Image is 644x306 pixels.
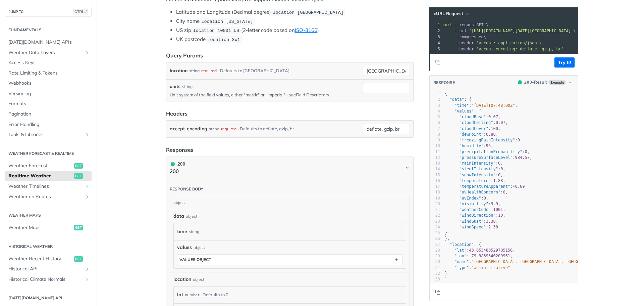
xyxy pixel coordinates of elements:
[74,163,83,169] span: get
[459,173,495,177] span: "snowIntensity"
[445,184,527,189] span: : ,
[430,213,440,218] div: 22
[166,110,187,118] div: Headers
[434,11,463,16] span: cURL Request
[459,161,495,166] span: "rainIntensity"
[176,36,414,43] li: UK postcode
[177,255,402,265] button: values object
[430,172,440,178] div: 15
[430,149,440,155] div: 11
[445,207,505,212] span: : ,
[431,10,471,17] button: cURL Request
[8,121,90,128] span: Error Handling
[430,259,440,265] div: 30
[189,227,199,236] div: string
[5,212,92,218] h2: Weather Maps
[8,131,83,138] span: Tools & Libraries
[476,41,539,45] span: 'accept: application/json'
[459,167,498,171] span: "sleetIntensity"
[5,181,92,191] a: Weather TimelinesShow subpages for Weather Timelines
[459,219,483,224] span: "windGust"
[166,51,203,59] div: Query Params
[201,66,217,76] div: required
[8,59,90,66] span: Access Keys
[459,126,488,131] span: "cloudCover"
[240,124,294,134] div: Defaults to deflate, gzip, br
[445,155,532,160] span: : ,
[221,124,236,134] div: required
[503,190,505,194] span: 0
[472,265,511,270] span: "administrative"
[430,103,440,108] div: 3
[469,254,471,258] span: -
[442,35,486,39] span: \
[459,196,481,201] span: "uvIndex"
[484,196,486,201] span: 0
[177,244,192,251] span: values
[5,78,92,88] a: Webhooks
[203,290,228,300] div: Defaults to 0
[445,248,515,253] span: : ,
[8,90,90,97] span: Versioning
[445,173,503,177] span: : ,
[459,115,486,119] span: "cloudBase"
[488,115,498,119] span: 0.07
[445,254,513,258] span: : ,
[405,165,410,170] svg: Chevron
[85,50,90,55] button: Show subpages for Weather Data Layers
[459,155,513,160] span: "pressureSurfaceLevel"
[454,248,467,253] span: "lat"
[430,276,440,282] div: 33
[430,137,440,143] div: 9
[177,290,183,300] label: lat
[454,47,474,51] span: --header
[74,256,83,262] span: get
[445,97,472,102] span: : {
[496,120,505,125] span: 0.07
[469,29,573,33] span: '[URL][DOMAIN_NAME][DATE][GEOGRAPHIC_DATA]'
[472,254,511,258] span: 79.3839340209961
[442,23,452,27] span: curl
[445,115,500,119] span: : ,
[5,295,92,301] h2: [DATE][DOMAIN_NAME] API
[449,242,474,247] span: "location"
[445,132,498,137] span: : ,
[486,219,496,224] span: 3.38
[176,27,414,34] li: US zip (2-letter code based on )
[185,290,199,300] div: number
[518,138,520,142] span: 0
[8,256,72,262] span: Weather Recent History
[445,138,522,142] span: : ,
[430,161,440,166] div: 13
[5,264,92,274] a: Historical APIShow subpages for Historical API
[430,195,440,201] div: 19
[445,242,481,247] span: : {
[8,266,83,272] span: Historical API
[170,160,185,168] div: 200
[295,27,317,33] a: ISO-3166
[5,130,92,140] a: Tools & LibrariesShow subpages for Tools & Libraries
[8,193,83,200] span: Weather on Routes
[498,161,500,166] span: 0
[201,19,253,24] span: location=[US_STATE]
[74,225,83,230] span: get
[176,17,414,25] li: City name
[430,178,440,184] div: 16
[513,184,515,189] span: -
[472,103,515,108] span: "[DATE]T07:48:00Z"
[430,108,440,114] div: 4
[430,271,440,276] div: 32
[209,124,219,134] div: string
[430,34,441,40] div: 3
[73,9,88,14] span: CTRL-/
[430,248,440,253] div: 28
[430,184,440,189] div: 17
[459,149,522,154] span: "precipitationProbability"
[74,173,83,179] span: get
[171,162,175,166] span: 200
[445,143,493,148] span: : ,
[5,48,92,58] a: Weather Data LayersShow subpages for Weather Data Layers
[8,100,90,107] span: Formats
[170,186,203,192] div: Response body
[273,10,343,15] span: location=[GEOGRAPHIC_DATA]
